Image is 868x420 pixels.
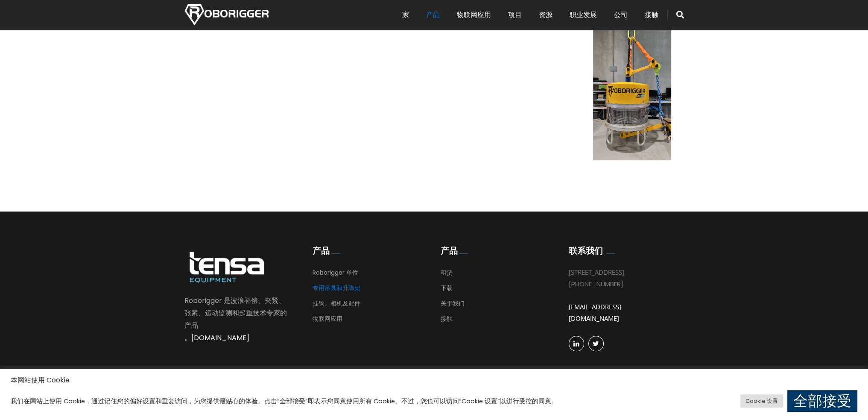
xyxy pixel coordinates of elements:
[402,2,409,28] a: 家
[508,10,522,20] font: 项目
[402,10,409,20] font: 家
[313,314,342,323] font: 物联网应用
[441,284,453,297] a: 下载
[508,2,522,28] a: 项目
[313,245,330,257] font: 产品
[570,2,597,28] a: 职业发展
[614,2,628,28] a: 公司
[569,245,603,257] font: 联系我们
[441,284,453,292] font: 下载
[11,397,558,405] font: 我们在网站上使用 Cookie，通过记住您的偏好设置和重复访问，为您提供最贴心的体验。点击“全部接受”即表示您同意使用所有 Cookie。不过，您也可以访问“Cookie 设置”以进行受控的同意。
[313,268,358,281] a: Roborigger 单位
[441,314,453,323] font: 接触
[614,10,628,20] font: 公司
[539,2,552,28] a: 资源
[11,375,70,385] font: 本网站使用 Cookie
[426,2,440,28] a: 产品
[441,314,453,327] a: 接触
[787,390,857,412] a: 全部接受
[570,10,597,20] font: 职业发展
[569,268,624,276] font: [STREET_ADDRESS]
[313,314,342,327] a: 物联网应用
[313,284,360,292] font: 专用吊具和升降架
[645,2,658,28] a: 接触
[441,299,465,308] font: 关于我们
[184,4,269,25] img: 诺泰克
[588,336,604,351] a: 叽叽喳喳
[793,391,851,411] font: 全部接受
[426,10,440,20] font: 产品
[569,336,584,351] a: 领英
[441,245,458,257] font: 产品
[441,299,465,312] a: 关于我们
[184,308,287,330] font: 的产品
[569,279,623,288] font: [PHONE_NUMBER]
[569,303,621,323] a: [EMAIL_ADDRESS][DOMAIN_NAME]
[645,10,658,20] font: 接触
[745,397,778,405] font: Cookie 设置
[457,2,491,28] a: 物联网应用
[184,333,249,343] a: 。[DOMAIN_NAME]
[313,268,358,277] font: Roborigger 单位
[457,10,491,20] font: 物联网应用
[539,10,552,20] font: 资源
[184,296,285,318] font: Roborigger 是波浪补偿、夹紧、张紧、运动监测和起重技术专家
[313,299,360,312] a: 挂钩、相机及配件
[441,268,453,277] font: 租赁
[441,268,453,281] a: 租赁
[313,284,360,297] a: 专用吊具和升降架
[313,299,360,308] font: 挂钩、相机及配件
[740,394,783,408] a: Cookie 设置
